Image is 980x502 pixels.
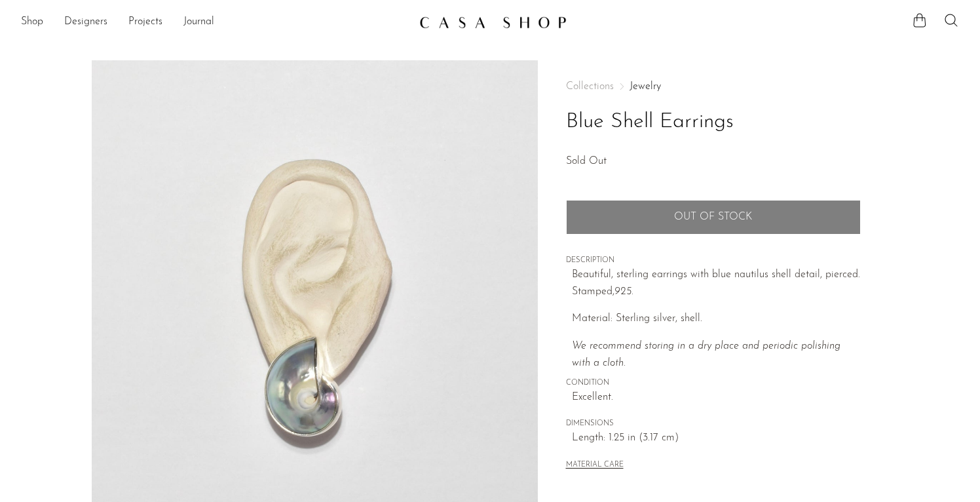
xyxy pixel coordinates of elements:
a: Shop [21,14,43,31]
button: MATERIAL CARE [566,461,624,471]
span: CONDITION [566,377,861,389]
span: Excellent. [572,389,861,406]
nav: Desktop navigation [21,11,409,33]
i: We recommend storing in a dry place and periodic polishing with a cloth. [572,341,840,368]
span: DIMENSIONS [566,418,861,430]
span: DESCRIPTION [566,255,861,267]
span: Collections [566,81,614,92]
p: Beautiful, sterling earrings with blue nautilus shell detail, pierced. Stamped, [572,267,861,300]
h1: Blue Shell Earrings [566,106,861,139]
em: 925. [614,286,633,297]
span: Out of stock [674,211,752,223]
nav: Breadcrumbs [566,81,861,92]
span: Length: 1.25 in (3.17 cm) [572,430,861,447]
p: Material: Sterling silver, shell. [572,311,861,328]
a: Journal [183,14,214,31]
button: Add to cart [566,200,861,234]
a: Designers [64,14,107,31]
a: Jewelry [630,81,661,92]
ul: NEW HEADER MENU [21,11,409,33]
span: Sold Out [566,156,607,166]
a: Projects [128,14,162,31]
